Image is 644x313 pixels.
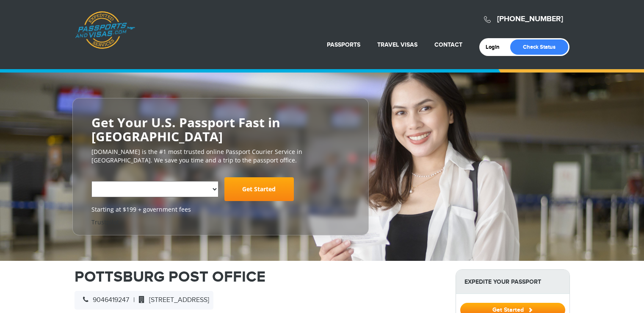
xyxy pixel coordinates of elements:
[75,269,443,285] h1: POTTSBURG POST OFFICE
[91,148,350,165] p: [DOMAIN_NAME] is the #1 most trusted online Passport Courier Service in [GEOGRAPHIC_DATA]. We sav...
[75,11,135,49] a: Passports & [DOMAIN_NAME]
[79,296,129,304] span: 9046419247
[434,41,462,48] a: Contact
[377,41,417,48] a: Travel Visas
[456,270,569,294] strong: Expedite Your Passport
[91,115,350,143] h2: Get Your U.S. Passport Fast in [GEOGRAPHIC_DATA]
[135,296,209,304] span: [STREET_ADDRESS]
[486,44,506,50] a: Login
[460,306,565,313] a: Get Started
[75,291,213,310] div: |
[91,205,350,214] span: Starting at $199 + government fees
[224,177,294,201] a: Get Started
[327,41,360,48] a: Passports
[510,39,568,55] a: Check Status
[497,14,563,24] a: [PHONE_NUMBER]
[91,218,119,226] a: Trustpilot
